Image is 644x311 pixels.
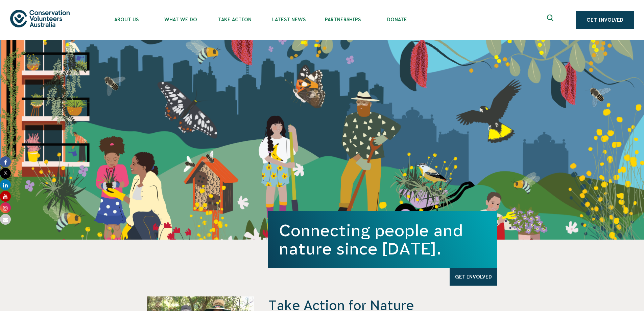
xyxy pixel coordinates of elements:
[153,17,208,22] span: What We Do
[279,221,486,258] h1: Connecting people and nature since [DATE].
[10,10,70,27] img: logo.svg
[547,15,555,25] span: Expand search box
[370,17,424,22] span: Donate
[576,11,634,29] a: Get Involved
[99,17,153,22] span: About Us
[208,17,262,22] span: Take Action
[316,17,370,22] span: Partnerships
[543,12,559,28] button: Expand search box Close search box
[262,17,316,22] span: Latest News
[450,268,497,286] a: Get Involved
